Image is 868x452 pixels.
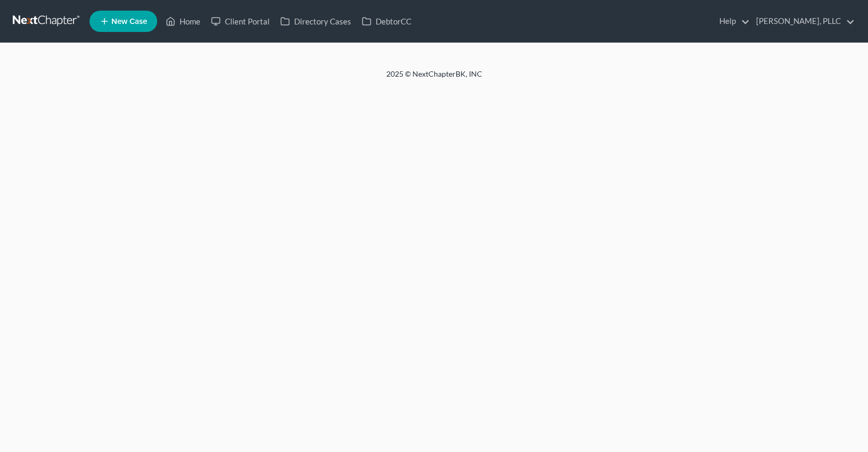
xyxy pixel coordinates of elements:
a: Directory Cases [275,12,356,31]
div: 2025 © NextChapterBK, INC [131,69,738,88]
a: Help [714,12,750,31]
a: DebtorCC [356,12,417,31]
a: Home [160,12,206,31]
a: [PERSON_NAME], PLLC [751,12,855,31]
a: Client Portal [206,12,275,31]
new-legal-case-button: New Case [90,11,157,32]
